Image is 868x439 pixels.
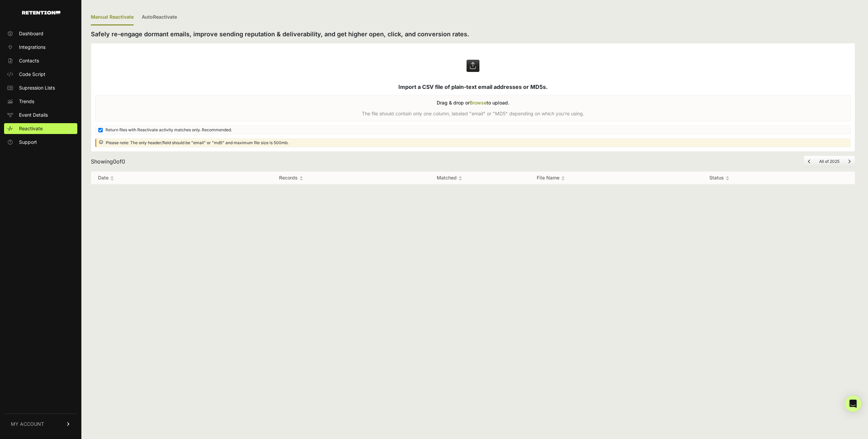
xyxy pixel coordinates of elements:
[4,55,77,66] a: Contacts
[726,176,729,181] img: no_sort-eaf950dc5ab64cae54d48a5578032e96f70b2ecb7d747501f34c8f2db400fb66.gif
[808,159,811,164] a: Previous
[91,9,134,25] div: Manual Reactivate
[19,30,43,37] span: Dashboard
[91,30,855,39] h2: Safely re-engage dormant emails, improve sending reputation & deliverability, and get higher open...
[19,44,45,51] span: Integrations
[122,158,125,165] span: 0
[4,96,77,107] a: Trends
[299,176,303,181] img: no_sort-eaf950dc5ab64cae54d48a5578032e96f70b2ecb7d747501f34c8f2db400fb66.gif
[19,112,48,118] span: Event Details
[22,11,60,15] img: Retention.com
[213,172,369,184] th: Records
[703,172,841,184] th: Status
[530,172,703,184] th: File Name
[91,157,125,166] div: Showing of
[19,71,45,78] span: Code Script
[4,82,77,93] a: Supression Lists
[4,137,77,148] a: Support
[98,128,103,132] input: Return files with Reactivate activity matches only. Recommended.
[19,84,55,91] span: Supression Lists
[19,98,34,105] span: Trends
[4,28,77,39] a: Dashboard
[19,57,39,64] span: Contacts
[19,125,43,132] span: Reactivate
[561,176,565,181] img: no_sort-eaf950dc5ab64cae54d48a5578032e96f70b2ecb7d747501f34c8f2db400fb66.gif
[369,172,530,184] th: Matched
[142,9,177,25] a: AutoReactivate
[113,158,116,165] span: 0
[11,421,44,427] span: MY ACCOUNT
[4,414,77,434] a: MY ACCOUNT
[815,159,844,164] li: All of 2025
[4,42,77,53] a: Integrations
[845,396,861,412] div: Open Intercom Messenger
[4,110,77,120] a: Event Details
[4,69,77,80] a: Code Script
[105,127,232,133] span: Return files with Reactivate activity matches only. Recommended.
[4,123,77,134] a: Reactivate
[110,176,114,181] img: no_sort-eaf950dc5ab64cae54d48a5578032e96f70b2ecb7d747501f34c8f2db400fb66.gif
[458,176,462,181] img: no_sort-eaf950dc5ab64cae54d48a5578032e96f70b2ecb7d747501f34c8f2db400fb66.gif
[19,139,37,146] span: Support
[91,172,213,184] th: Date
[804,156,855,167] nav: Page navigation
[848,159,851,164] a: Next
